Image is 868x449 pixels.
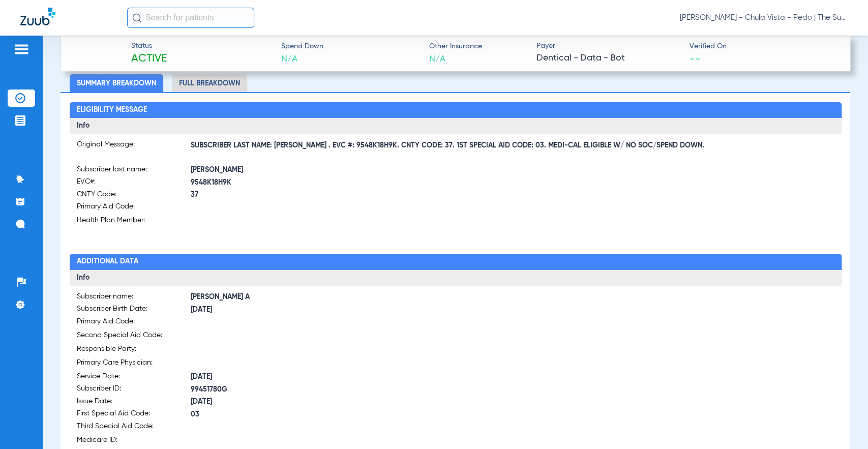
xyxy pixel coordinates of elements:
[281,41,323,52] span: Spend Down
[429,53,482,66] span: N/A
[191,292,456,303] span: [PERSON_NAME] A
[77,435,191,448] span: Medicare ID:
[191,140,834,151] span: SUBSCRIBER LAST NAME: [PERSON_NAME] . EVC #: 9548K18H9K. CNTY CODE: 37. 1ST SPECIAL AID CODE: 03....
[20,8,55,25] img: Zuub Logo
[191,384,456,395] span: 99451780G
[172,74,247,92] li: Full Breakdown
[131,52,167,66] span: Active
[191,372,456,382] span: [DATE]
[77,330,191,344] span: Second Special Aid Code:
[536,41,681,51] span: Payer
[77,357,191,371] span: Primary Care Physician:
[13,43,29,55] img: hamburger-icon
[77,344,191,357] span: Responsible Party:
[70,118,842,134] h3: Info
[191,190,456,200] span: 37
[429,41,482,52] span: Other Insurance
[191,165,456,175] span: [PERSON_NAME]
[77,408,191,421] span: First Special Aid Code:
[127,8,254,28] input: Search for patients
[77,215,191,229] span: Health Plan Member:
[536,52,681,65] span: Dentical - Data - Bot
[191,409,456,420] span: 03
[191,397,456,407] span: [DATE]
[77,371,191,384] span: Service Date:
[77,383,191,396] span: Subscriber ID:
[191,305,456,315] span: [DATE]
[77,421,191,435] span: Third Special Aid Code:
[70,254,842,270] h2: Additional Data
[77,139,191,152] span: Original Message:
[77,164,191,177] span: Subscriber last name:
[77,176,191,189] span: EVC#:
[281,53,323,66] span: N/A
[77,396,191,409] span: Issue Date:
[131,41,167,51] span: Status
[191,177,456,188] span: 9548K18H9K
[70,102,842,118] h2: Eligibility Message
[817,400,868,449] iframe: Chat Widget
[70,74,163,92] li: Summary Breakdown
[680,13,848,23] span: [PERSON_NAME] - Chula Vista - Pedo | The Super Dentists
[690,41,834,52] span: Verified On
[77,316,191,330] span: Primary Aid Code:
[70,270,842,286] h3: Info
[77,201,191,215] span: Primary Aid Code:
[77,304,191,316] span: Subscriber Birth Date:
[77,291,191,304] span: Subscriber name:
[77,189,191,202] span: CNTY Code:
[690,53,701,64] span: --
[132,13,141,22] img: Search Icon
